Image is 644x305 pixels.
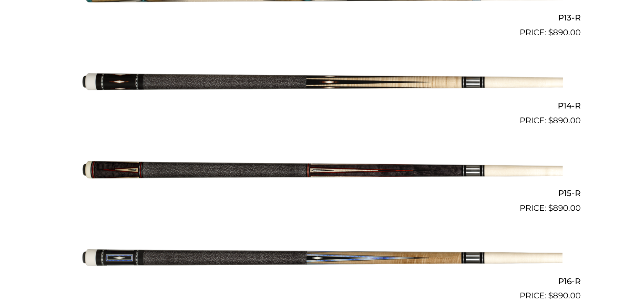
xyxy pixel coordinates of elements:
[548,28,553,37] span: $
[548,203,581,213] bdi: 890.00
[548,203,553,213] span: $
[548,291,581,300] bdi: 890.00
[548,116,581,125] bdi: 890.00
[64,9,581,27] h2: P13-R
[548,28,581,37] bdi: 890.00
[64,272,581,290] h2: P16-R
[64,185,581,202] h2: P15-R
[548,291,553,300] span: $
[548,116,553,125] span: $
[64,97,581,114] h2: P14-R
[82,218,563,298] img: P16-R
[64,43,581,127] a: P14-R $890.00
[82,131,563,211] img: P15-R
[64,218,581,302] a: P16-R $890.00
[64,131,581,215] a: P15-R $890.00
[82,43,563,123] img: P14-R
